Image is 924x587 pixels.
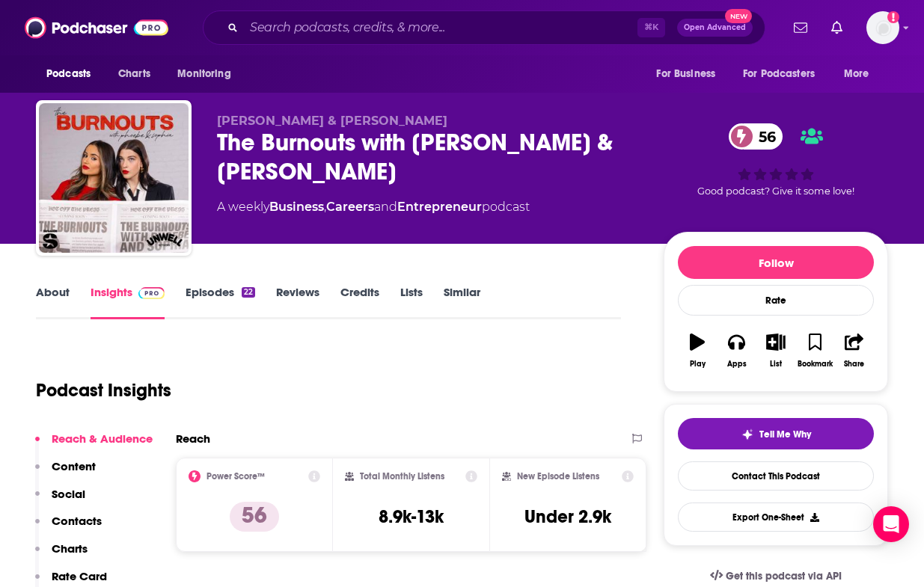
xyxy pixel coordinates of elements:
a: Similar [444,285,480,319]
a: 56 [729,123,783,150]
a: Business [269,200,324,214]
div: A weekly podcast [217,198,530,216]
a: Charts [108,60,159,88]
p: Social [52,487,85,501]
span: Podcasts [46,64,91,84]
span: Get this podcast via API [726,570,842,583]
span: New [725,9,752,23]
button: Follow [678,246,874,279]
button: open menu [36,60,110,88]
p: 56 [230,502,279,532]
h2: Total Monthly Listens [360,471,444,482]
a: Show notifications dropdown [825,15,848,40]
button: Open AdvancedNew [677,19,753,37]
img: User Profile [866,11,899,44]
span: Monitoring [177,64,230,84]
a: About [36,285,70,319]
button: Share [835,324,874,378]
button: Play [678,324,717,378]
div: 22 [242,287,255,298]
div: List [770,360,782,369]
div: Search podcasts, credits, & more... [203,10,765,45]
button: Content [35,459,96,487]
img: Podchaser - Follow, Share and Rate Podcasts [25,13,168,42]
div: Bookmark [798,360,833,369]
span: , [324,200,326,214]
h1: Podcast Insights [36,379,171,402]
div: 56Good podcast? Give it some love! [664,114,888,206]
span: For Business [656,64,715,84]
p: Content [52,459,96,473]
button: open menu [646,60,734,88]
p: Rate Card [52,569,107,583]
div: Share [844,360,864,369]
span: More [844,64,869,84]
span: 56 [744,123,783,150]
p: Charts [52,541,88,556]
a: Lists [400,285,423,319]
svg: Add a profile image [887,11,899,23]
button: Apps [717,324,756,378]
span: Tell Me Why [759,428,811,440]
button: Bookmark [795,324,834,378]
span: Open Advanced [684,24,746,31]
a: InsightsPodchaser Pro [91,285,165,319]
span: Logged in as alignPR [866,11,899,44]
h2: Reach [176,431,210,446]
span: [PERSON_NAME] & [PERSON_NAME] [217,114,447,128]
button: Show profile menu [866,11,899,44]
p: Contacts [52,514,102,528]
button: Contacts [35,514,102,541]
h2: New Episode Listens [517,471,599,482]
a: Credits [340,285,379,319]
p: Reach & Audience [52,431,153,446]
div: Play [690,360,706,369]
a: Entrepreneur [397,200,482,214]
img: tell me why sparkle [741,428,753,440]
a: Contact This Podcast [678,461,874,491]
span: and [374,200,397,214]
button: Export One-Sheet [678,503,874,532]
a: Reviews [276,285,319,319]
h3: 8.9k-13k [379,505,444,528]
button: open menu [833,60,888,88]
span: For Podcasters [743,64,815,84]
h2: Power Score™ [206,471,265,482]
span: ⌘ K [637,18,665,37]
img: The Burnouts with Phoebe & Sophia [39,103,189,253]
button: Reach & Audience [35,431,153,459]
a: Episodes22 [186,285,255,319]
button: tell me why sparkleTell Me Why [678,418,874,449]
span: Charts [118,64,150,84]
div: Apps [727,360,747,369]
h3: Under 2.9k [524,505,611,528]
span: Good podcast? Give it some love! [697,185,854,197]
button: open menu [167,60,250,88]
input: Search podcasts, credits, & more... [244,16,637,40]
button: Social [35,487,85,514]
a: Show notifications dropdown [788,15,813,40]
div: Rate [678,285,874,316]
button: Charts [35,541,88,569]
div: Open Intercom Messenger [873,506,909,542]
button: open menu [733,60,836,88]
button: List [756,324,795,378]
img: Podchaser Pro [138,287,165,299]
a: Careers [326,200,374,214]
